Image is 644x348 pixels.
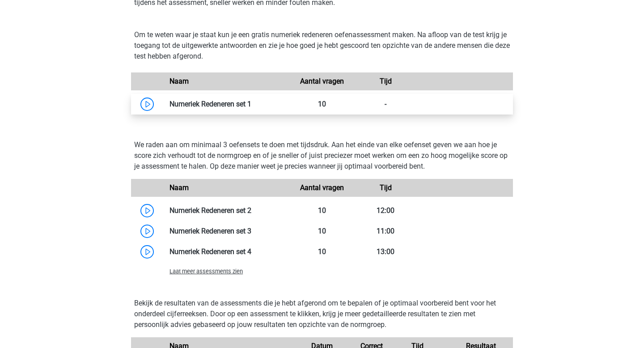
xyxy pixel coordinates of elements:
div: Numeriek Redeneren set 1 [163,99,290,110]
p: We raden aan om minimaal 3 oefensets te doen met tijdsdruk. Aan het einde van elke oefenset geven... [134,140,510,172]
div: Naam [163,76,290,87]
p: Om te weten waar je staat kun je een gratis numeriek redeneren oefenassessment maken. Na afloop v... [134,30,510,62]
div: Naam [163,182,290,193]
div: Tijd [354,76,417,87]
div: Aantal vragen [290,182,354,193]
div: Numeriek Redeneren set 2 [163,205,290,216]
div: Numeriek Redeneren set 3 [163,226,290,237]
span: Laat meer assessments zien [169,268,243,275]
div: Tijd [354,182,417,193]
p: Bekijk de resultaten van de assessments die je hebt afgerond om te bepalen of je optimaal voorber... [134,298,510,330]
div: Aantal vragen [290,76,354,87]
div: Numeriek Redeneren set 4 [163,246,290,257]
